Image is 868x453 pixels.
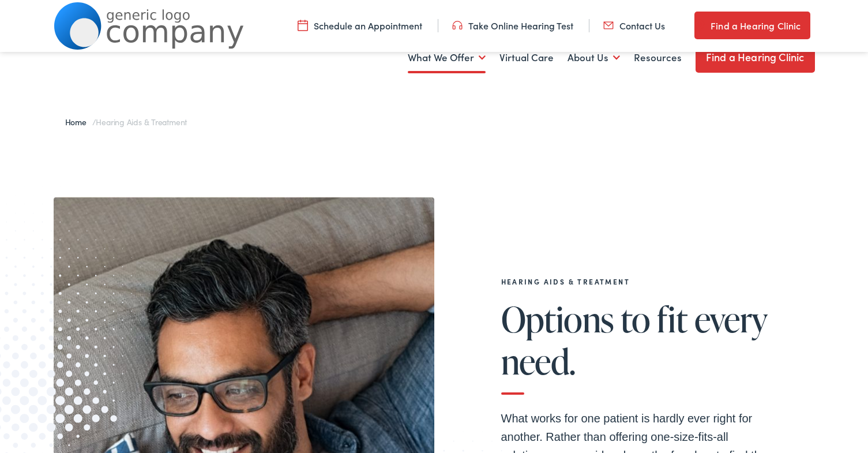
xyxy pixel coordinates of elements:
[694,18,705,32] img: utility icon
[568,36,620,79] a: About Us
[603,19,665,32] a: Contact Us
[696,42,815,73] a: Find a Hearing Clinic
[408,36,486,79] a: What We Offer
[603,19,614,32] img: utility icon
[499,36,554,79] a: Virtual Care
[65,116,92,128] a: Home
[452,19,573,32] a: Take Online Hearing Test
[452,19,463,32] img: utility icon
[65,116,187,128] span: /
[621,300,651,338] span: to
[501,278,778,286] h2: Hearing Aids & Treatment
[298,19,422,32] a: Schedule an Appointment
[501,342,576,380] span: need.
[694,300,768,338] span: every
[298,19,308,32] img: utility icon
[634,36,682,79] a: Resources
[501,300,614,338] span: Options
[96,116,187,128] span: Hearing Aids & Treatment
[694,12,810,39] a: Find a Hearing Clinic
[657,300,687,338] span: fit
